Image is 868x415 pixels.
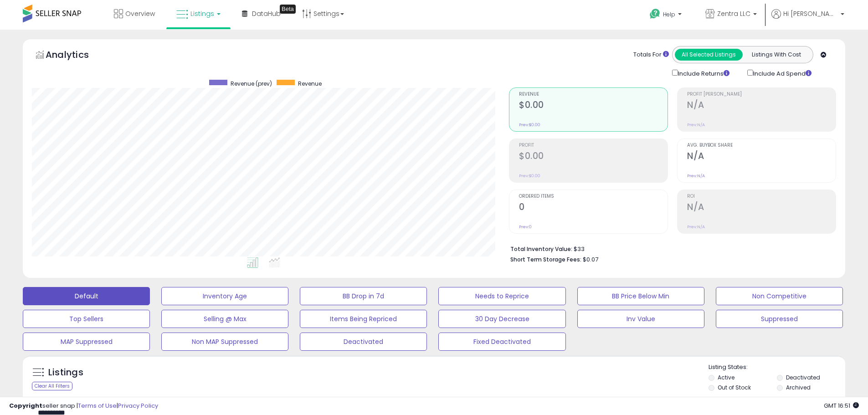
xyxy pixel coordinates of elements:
[716,287,843,305] button: Non Competitive
[510,243,829,254] li: $33
[583,255,598,264] span: $0.07
[519,194,668,199] span: Ordered Items
[687,143,836,148] span: Avg. Buybox Share
[78,401,117,410] a: Terms of Use
[718,374,734,381] label: Active
[231,80,272,87] span: Revenue (prev)
[786,384,811,391] label: Archived
[771,9,844,30] a: Hi [PERSON_NAME]
[23,287,150,305] button: Default
[687,194,836,199] span: ROI
[663,10,675,18] span: Help
[519,202,668,214] h2: 0
[519,122,540,128] small: Prev: $0.00
[300,287,427,305] button: BB Drop in 7d
[519,92,668,97] span: Revenue
[786,374,820,381] label: Deactivated
[161,333,288,351] button: Non MAP Suppressed
[633,51,669,59] div: Totals For
[510,245,572,253] b: Total Inventory Value:
[32,382,72,390] div: Clear All Filters
[9,402,158,410] div: seller snap | |
[519,100,668,112] h2: $0.00
[740,68,826,78] div: Include Ad Spend
[300,333,427,351] button: Deactivated
[577,310,704,328] button: Inv Value
[300,310,427,328] button: Items Being Repriced
[438,287,565,305] button: Needs to Reprice
[642,1,691,30] a: Help
[46,48,107,63] h5: Analytics
[161,310,288,328] button: Selling @ Max
[280,5,296,14] div: Tooltip anchor
[298,80,322,87] span: Revenue
[438,333,565,351] button: Fixed Deactivated
[125,9,155,18] span: Overview
[519,224,532,230] small: Prev: 0
[48,366,83,379] h5: Listings
[687,100,836,112] h2: N/A
[716,310,843,328] button: Suppressed
[252,9,281,18] span: DataHub
[577,287,704,305] button: BB Price Below Min
[23,333,150,351] button: MAP Suppressed
[687,202,836,214] h2: N/A
[118,401,158,410] a: Privacy Policy
[438,310,565,328] button: 30 Day Decrease
[717,9,750,18] span: Zentra LLC
[687,173,705,179] small: Prev: N/A
[783,9,838,18] span: Hi [PERSON_NAME]
[519,173,540,179] small: Prev: $0.00
[510,256,581,263] b: Short Term Storage Fees:
[9,401,42,410] strong: Copyright
[519,143,668,148] span: Profit
[23,310,150,328] button: Top Sellers
[687,224,705,230] small: Prev: N/A
[687,122,705,128] small: Prev: N/A
[665,68,740,78] div: Include Returns
[161,287,288,305] button: Inventory Age
[824,401,859,410] span: 2025-10-9 16:51 GMT
[519,151,668,163] h2: $0.00
[709,363,845,372] p: Listing States:
[649,8,661,20] i: Get Help
[687,151,836,163] h2: N/A
[718,384,751,391] label: Out of Stock
[675,49,743,61] button: All Selected Listings
[742,49,810,61] button: Listings With Cost
[190,9,214,18] span: Listings
[687,92,836,97] span: Profit [PERSON_NAME]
